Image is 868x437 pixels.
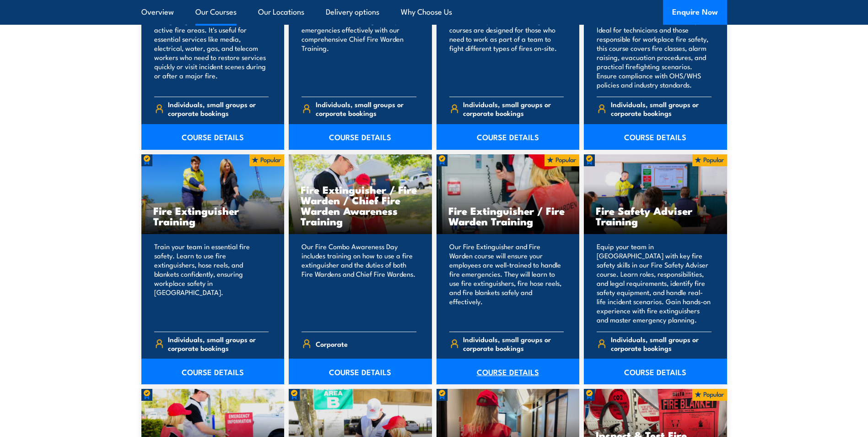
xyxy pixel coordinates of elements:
[437,124,580,150] a: COURSE DETAILS
[141,124,285,150] a: COURSE DETAILS
[597,242,712,324] p: Equip your team in [GEOGRAPHIC_DATA] with key fire safety skills in our Fire Safety Adviser cours...
[316,337,348,351] span: Corporate
[611,100,712,117] span: Individuals, small groups or corporate bookings
[316,100,416,117] span: Individuals, small groups or corporate bookings
[611,335,712,352] span: Individuals, small groups or corporate bookings
[437,359,580,384] a: COURSE DETAILS
[168,335,269,352] span: Individuals, small groups or corporate bookings
[302,7,416,89] p: Develop the skills to lead emergency evacuations and manage workplace emergencies effectively wit...
[584,124,727,150] a: COURSE DETAILS
[302,242,416,324] p: Our Fire Combo Awareness Day includes training on how to use a fire extinguisher and the duties o...
[448,205,568,226] h3: Fire Extinguisher / Fire Warden Training
[154,7,269,89] p: This 4-hour program is for non-firefighting staff who need to access active fire areas. It's usef...
[463,335,564,352] span: Individuals, small groups or corporate bookings
[141,359,285,384] a: COURSE DETAILS
[168,100,269,117] span: Individuals, small groups or corporate bookings
[289,124,432,150] a: COURSE DETAILS
[597,7,712,89] p: Learn to use fire extinguishers, hose reels, and fire blankets effectively. Ideal for technicians...
[153,205,273,226] h3: Fire Extinguisher Training
[301,184,420,226] h3: Fire Extinguisher / Fire Warden / Chief Fire Warden Awareness Training
[154,242,269,324] p: Train your team in essential fire safety. Learn to use fire extinguishers, hose reels, and blanke...
[449,7,564,89] p: Our nationally accredited Conduct Fire Team Operations training courses are designed for those wh...
[596,205,715,226] h3: Fire Safety Adviser Training
[463,100,564,117] span: Individuals, small groups or corporate bookings
[289,359,432,384] a: COURSE DETAILS
[449,242,564,324] p: Our Fire Extinguisher and Fire Warden course will ensure your employees are well-trained to handl...
[584,359,727,384] a: COURSE DETAILS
